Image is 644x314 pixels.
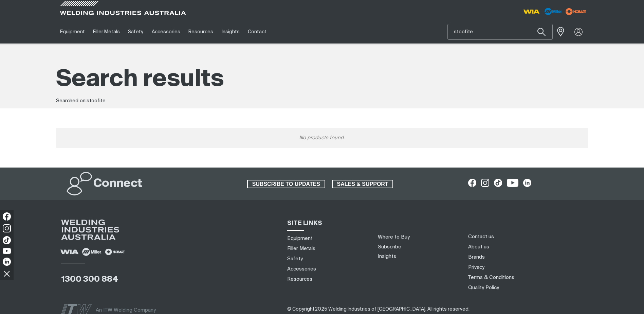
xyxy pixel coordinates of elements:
[333,180,393,189] span: SALES & SUPPORT
[287,276,312,283] a: Resources
[332,180,393,189] a: SALES & SUPPORT
[87,98,106,103] span: stoofite
[3,224,11,232] img: Instagram
[287,265,316,273] a: Accessories
[287,235,313,242] a: Equipment
[468,243,489,250] a: About us
[448,24,552,39] input: Product name or item number...
[89,20,124,43] a: Filler Metals
[56,65,588,95] h1: Search results
[564,6,588,17] img: miller
[287,245,315,252] a: Filler Metals
[1,268,13,279] img: hide socials
[96,308,156,313] span: An ITW Welding Company
[468,284,499,291] a: Quality Policy
[248,180,325,189] span: SUBSCRIBE TO UPDATES
[247,180,325,189] a: SUBSCRIBE TO UPDATES
[378,254,396,259] a: Insights
[378,244,401,249] a: Subscribe
[3,236,11,244] img: TikTok
[466,231,596,293] nav: Footer
[56,20,89,43] a: Equipment
[3,248,11,254] img: YouTube
[287,220,322,226] span: SITE LINKS
[244,20,271,43] a: Contact
[184,20,217,43] a: Resources
[287,307,470,312] span: © Copyright 2025 Welding Industries of [GEOGRAPHIC_DATA] . All rights reserved.
[287,255,303,262] a: Safety
[56,97,588,105] div: Searched on:
[468,274,514,281] a: Terms & Conditions
[56,128,588,148] div: No products found.
[285,233,370,284] nav: Sitemap
[468,264,484,271] a: Privacy
[124,20,147,43] a: Safety
[530,24,553,40] button: Search products
[468,233,494,240] a: Contact us
[217,20,243,43] a: Insights
[61,275,118,283] a: 1300 300 884
[148,20,184,43] a: Accessories
[287,307,470,312] span: ​​​​​​​​​​​​​​​​​​ ​​​​​​
[3,258,11,266] img: LinkedIn
[3,212,11,221] img: Facebook
[468,254,485,261] a: Brands
[56,20,455,43] nav: Main
[93,176,142,191] h2: Connect
[378,234,410,240] a: Where to Buy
